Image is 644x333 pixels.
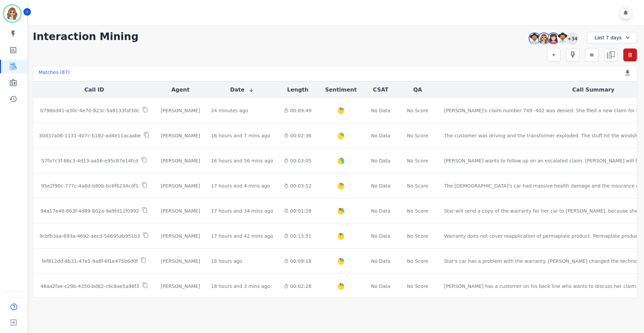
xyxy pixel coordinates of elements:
[407,107,428,114] div: No Score
[407,182,428,189] div: No Score
[211,208,273,214] div: 17 hours and 34 mins ago
[161,157,200,164] div: [PERSON_NAME]
[41,182,139,189] p: 95e2f90c-777c-4a8d-b80b-bc6f6234cdf1
[407,258,428,265] div: No Score
[284,258,311,265] div: 00:09:18
[370,258,391,265] div: No Data
[407,208,428,214] div: No Score
[407,157,428,164] div: No Score
[284,107,311,114] div: 00:09:49
[567,33,578,44] div: +34
[284,132,311,139] div: 00:02:36
[370,132,391,139] div: No Data
[211,107,248,114] div: 24 minutes ago
[373,86,389,94] button: CSAT
[407,132,428,139] div: No Score
[370,157,391,164] div: No Data
[211,283,270,290] div: 18 hours and 3 mins ago
[211,258,242,265] div: 18 hours ago
[40,208,139,214] p: 94a17e46-663f-4d89-802a-9a9fd11f0992
[287,86,308,94] button: Length
[230,86,254,94] button: Date
[39,132,141,139] p: 30d37a06-1131-407c-b182-ad4e11acaabe
[413,86,422,94] button: QA
[370,233,391,239] div: No Data
[161,283,200,290] div: [PERSON_NAME]
[211,233,273,239] div: 17 hours and 42 mins ago
[33,31,139,43] h1: Interaction Mining
[370,283,391,290] div: No Data
[4,5,20,22] img: Bordered avatar
[161,182,200,189] div: [PERSON_NAME]
[284,208,311,214] div: 00:01:28
[42,258,138,265] p: fef812dd-8b31-47e1-9a8f-6f1e475b6d0f
[284,157,311,164] div: 00:03:05
[161,208,200,214] div: [PERSON_NAME]
[171,86,190,94] button: Agent
[284,182,311,189] div: 00:03:52
[370,208,391,214] div: No Data
[211,157,273,164] div: 16 hours and 56 mins ago
[39,69,70,78] div: Matches ( 87 )
[211,132,270,139] div: 16 hours and 7 mins ago
[587,32,637,43] div: Last 7 days
[370,107,391,114] div: No Data
[161,132,200,139] div: [PERSON_NAME]
[370,182,391,189] div: No Data
[407,283,428,290] div: No Score
[84,86,104,94] button: Call ID
[40,283,139,290] p: 48aa2fae-c29b-4350-bd82-c6c8ae5a96f3
[325,86,356,94] button: Sentiment
[161,233,200,239] div: [PERSON_NAME]
[572,86,614,94] button: Call Summary
[39,233,140,239] p: 9cbfb3aa-693a-4692-aecd-54695ab951b3
[161,258,200,265] div: [PERSON_NAME]
[211,182,270,189] div: 17 hours and 4 mins ago
[161,107,200,114] div: [PERSON_NAME]
[41,157,138,164] p: 57fa7c3f-86c3-4d13-aa56-e95c87e14fcd
[407,233,428,239] div: No Score
[284,283,311,290] div: 00:02:28
[40,107,139,114] p: b796bd41-a30c-4e70-823c-5a8133faf3dc
[284,233,311,239] div: 00:13:51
